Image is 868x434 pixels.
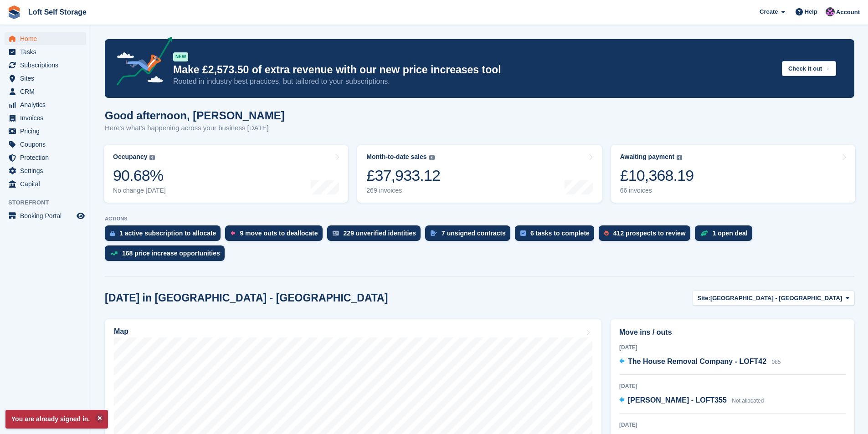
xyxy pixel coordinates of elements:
[20,72,75,85] span: Sites
[5,112,86,124] a: menu
[173,77,775,87] p: Rooted in industry best practices, but tailored to your subscriptions.
[760,7,778,16] span: Create
[5,46,86,58] a: menu
[5,138,86,151] a: menu
[425,225,515,245] a: 7 unsigned contracts
[599,225,695,245] a: 412 prospects to review
[620,153,675,161] div: Awaiting payment
[613,230,686,237] div: 412 prospects to review
[628,396,727,404] span: [PERSON_NAME] - LOFT355
[8,198,91,207] span: Storefront
[836,8,860,17] span: Account
[695,225,757,245] a: 1 open deal
[114,327,128,336] h2: Map
[5,85,86,98] a: menu
[619,327,846,338] h2: Move ins / outs
[104,145,348,203] a: Occupancy 90.68% No change [DATE]
[5,72,86,85] a: menu
[333,230,339,236] img: verify_identity-adf6edd0f0f0b5bbfe63781bf79b02c33cf7c696d77639b501bdc392416b5a36.svg
[122,250,220,257] div: 168 price increase opportunities
[431,230,437,236] img: contract_signature_icon-13c848040528278c33f63329250d36e43548de30e8caae1d1a13099fd9432cc5.svg
[5,209,86,222] a: menu
[113,166,166,185] div: 90.68%
[5,410,108,429] p: You are already signed in.
[113,153,147,161] div: Occupancy
[5,32,86,45] a: menu
[710,294,842,303] span: [GEOGRAPHIC_DATA] - [GEOGRAPHIC_DATA]
[105,109,285,122] h1: Good afternoon, [PERSON_NAME]
[225,225,327,245] a: 9 move outs to deallocate
[20,151,75,164] span: Protection
[119,230,216,237] div: 1 active subscription to allocate
[105,245,229,266] a: 168 price increase opportunities
[20,164,75,177] span: Settings
[20,209,75,222] span: Booking Portal
[110,251,118,255] img: price_increase_opportunities-93ffe204e8149a01c8c9dc8f82e8f89637d9d84a8eef4429ea346261dce0b2c0.svg
[515,225,599,245] a: 6 tasks to complete
[25,5,90,20] a: Loft Self Storage
[20,112,75,124] span: Invoices
[105,292,388,304] h2: [DATE] in [GEOGRAPHIC_DATA] - [GEOGRAPHIC_DATA]
[713,230,748,237] div: 1 open deal
[693,291,854,306] button: Site: [GEOGRAPHIC_DATA] - [GEOGRAPHIC_DATA]
[5,98,86,111] a: menu
[5,151,86,164] a: menu
[604,230,609,236] img: prospect-51fa495bee0391a8d652442698ab0144808aea92771e9ea1ae160a38d050c398.svg
[619,395,764,407] a: [PERSON_NAME] - LOFT355 Not allocated
[619,356,781,368] a: The House Removal Company - LOFT42 085
[700,230,708,236] img: deal-1b604bf984904fb50ccaf53a9ad4b4a5d6e5aea283cecdc64d6e3604feb123c2.svg
[20,59,75,71] span: Subscriptions
[805,7,817,16] span: Help
[149,155,155,160] img: icon-info-grey-7440780725fd019a000dd9b08b2336e03edf1995a4989e88bcd33f0948082b44.svg
[20,125,75,138] span: Pricing
[619,382,846,390] div: [DATE]
[109,37,173,89] img: price-adjustments-announcement-icon-8257ccfd72463d97f412b2fc003d46551f7dbcb40ab6d574587a9cd5c0d94...
[231,230,235,236] img: move_outs_to_deallocate_icon-f764333ba52eb49d3ac5e1228854f67142a1ed5810a6f6cc68b1a99e826820c5.svg
[620,187,694,194] div: 66 invoices
[366,187,440,194] div: 269 invoices
[20,46,75,58] span: Tasks
[5,164,86,177] a: menu
[20,85,75,98] span: CRM
[110,230,115,236] img: active_subscription_to_allocate_icon-d502201f5373d7db506a760aba3b589e785aa758c864c3986d89f69b8ff3...
[327,225,426,245] a: 229 unverified identities
[240,230,318,237] div: 9 move outs to deallocate
[113,187,166,194] div: No change [DATE]
[520,230,526,236] img: task-75834270c22a3079a89374b754ae025e5fb1db73e45f91037f5363f120a921f8.svg
[619,343,846,352] div: [DATE]
[366,153,426,161] div: Month-to-date sales
[5,178,86,190] a: menu
[530,230,590,237] div: 6 tasks to complete
[20,178,75,190] span: Capital
[366,166,440,185] div: £37,933.12
[442,230,506,237] div: 7 unsigned contracts
[611,145,855,203] a: Awaiting payment £10,368.19 66 invoices
[732,398,764,404] span: Not allocated
[344,230,416,237] div: 229 unverified identities
[173,63,775,77] p: Make £2,573.50 of extra revenue with our new price increases tool
[628,357,766,365] span: The House Removal Company - LOFT42
[620,166,694,185] div: £10,368.19
[5,125,86,138] a: menu
[677,155,682,160] img: icon-info-grey-7440780725fd019a000dd9b08b2336e03edf1995a4989e88bcd33f0948082b44.svg
[173,52,188,61] div: NEW
[7,5,21,19] img: stora-icon-8386f47178a22dfd0bd8f6a31ec36ba5ce8667c1dd55bd0f319d3a0aa187defe.svg
[429,155,435,160] img: icon-info-grey-7440780725fd019a000dd9b08b2336e03edf1995a4989e88bcd33f0948082b44.svg
[20,98,75,111] span: Analytics
[105,216,854,222] p: ACTIONS
[5,59,86,71] a: menu
[826,7,835,16] img: Amy Wright
[20,138,75,151] span: Coupons
[20,32,75,45] span: Home
[75,210,86,221] a: Preview store
[782,61,836,76] button: Check it out →
[619,421,846,429] div: [DATE]
[357,145,601,203] a: Month-to-date sales £37,933.12 269 invoices
[698,294,710,303] span: Site:
[105,123,285,133] p: Here's what's happening across your business [DATE]
[772,359,781,365] span: 085
[105,225,225,245] a: 1 active subscription to allocate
